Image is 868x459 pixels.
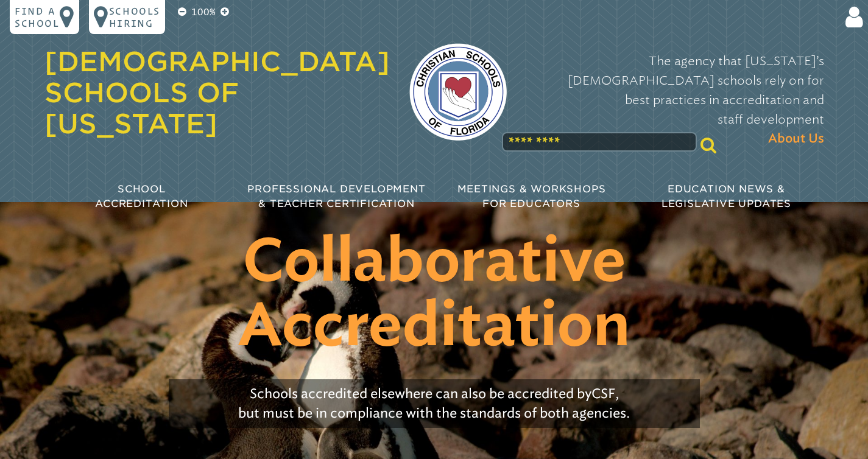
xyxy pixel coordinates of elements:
span: Education News & Legislative Updates [662,183,791,209]
img: csf-logo-web-colors.png [409,43,507,141]
p: 100% [189,5,218,19]
p: Find a school [15,5,60,29]
p: Schools accredited elsewhere can also be accredited by , but must be in compliance with the stand... [169,379,700,428]
h1: Collaborative Accreditation [121,231,747,360]
p: The agency that [US_STATE]’s [DEMOGRAPHIC_DATA] schools rely on for best practices in accreditati... [526,51,824,149]
p: Schools Hiring [109,5,160,29]
span: Meetings & Workshops for Educators [457,183,606,209]
a: [DEMOGRAPHIC_DATA] Schools of [US_STATE] [44,46,390,139]
span: About Us [768,129,824,149]
span: CSF [591,385,615,402]
span: Professional Development & Teacher Certification [247,183,425,209]
span: School Accreditation [95,183,188,209]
